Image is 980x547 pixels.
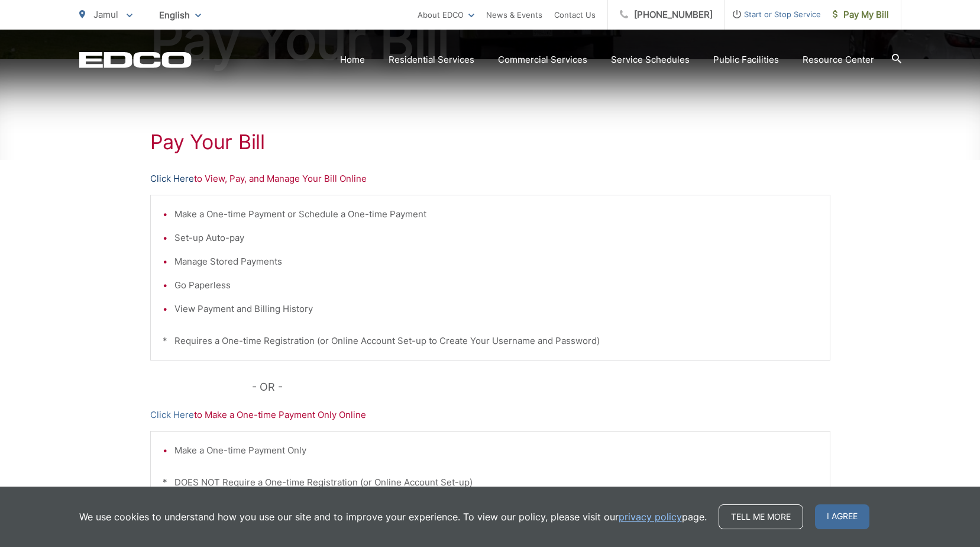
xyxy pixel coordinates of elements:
a: Resource Center [803,53,874,67]
a: About EDCO [418,8,474,22]
a: Residential Services [389,53,474,67]
a: Contact Us [554,8,596,22]
p: - OR - [252,378,830,396]
a: Click Here [150,172,194,186]
a: Tell me more [719,504,803,529]
li: View Payment and Billing History [174,302,818,316]
a: EDCD logo. Return to the homepage. [79,52,192,68]
span: Jamul [93,9,118,20]
span: English [150,5,210,25]
a: Commercial Services [498,53,587,67]
li: Make a One-time Payment Only [174,443,818,458]
a: News & Events [486,8,542,22]
h1: Pay Your Bill [150,130,830,154]
a: Service Schedules [611,53,690,67]
a: privacy policy [619,510,682,524]
p: to Make a One-time Payment Only Online [150,408,830,422]
p: to View, Pay, and Manage Your Bill Online [150,172,830,186]
a: Home [340,53,365,67]
li: Manage Stored Payments [174,255,818,269]
a: Click Here [150,408,194,422]
p: * DOES NOT Require a One-time Registration (or Online Account Set-up) [163,475,818,490]
span: Pay My Bill [833,8,889,22]
li: Set-up Auto-pay [174,231,818,245]
a: Public Facilities [713,53,779,67]
span: I agree [815,504,869,529]
p: We use cookies to understand how you use our site and to improve your experience. To view our pol... [79,510,707,524]
p: * Requires a One-time Registration (or Online Account Set-up to Create Your Username and Password) [163,334,818,348]
li: Make a One-time Payment or Schedule a One-time Payment [174,207,818,221]
li: Go Paperless [174,278,818,292]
